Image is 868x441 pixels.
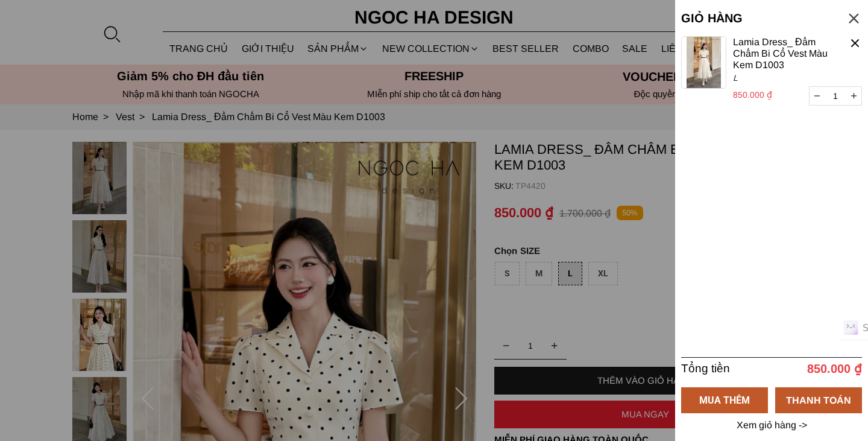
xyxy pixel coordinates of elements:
[810,87,861,105] input: Quantity input
[735,420,809,431] a: Xem giỏ hàng ->
[790,361,862,376] p: 850.000 ₫
[775,392,862,407] div: THANH TOÁN
[733,36,835,71] a: Lamia Dress_ Đầm Chấm Bi Cổ Vest Màu Kem D1003
[681,36,726,89] img: jpeg.jpeg
[681,393,768,408] div: MUA THÊM
[733,71,835,84] p: L
[733,88,832,101] p: 850.000 ₫
[681,11,820,25] h5: GIỎ HÀNG
[775,387,862,413] a: THANH TOÁN
[681,362,768,375] h6: Tổng tiền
